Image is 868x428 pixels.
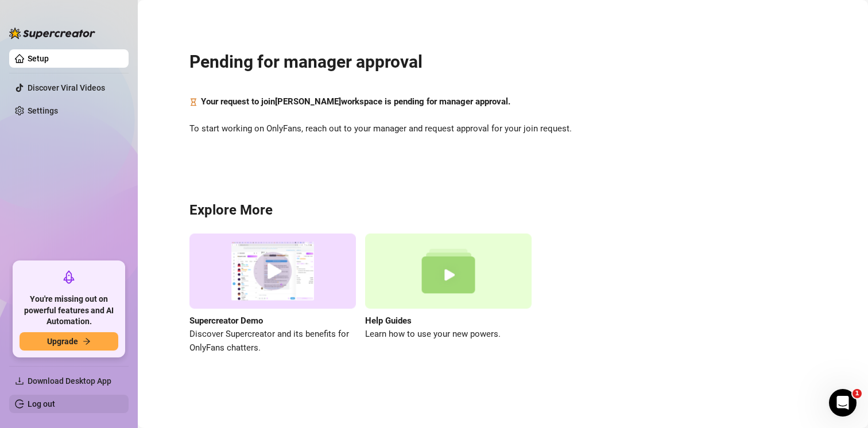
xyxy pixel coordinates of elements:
strong: Your request to join [PERSON_NAME] workspace is pending for manager approval. [201,96,510,107]
button: Upgradearrow-right [20,332,118,351]
span: You're missing out on powerful features and AI Automation. [20,294,118,328]
span: To start working on OnlyFans, reach out to your manager and request approval for your join request. [189,122,816,136]
span: arrow-right [83,337,91,345]
a: Setup [28,54,49,63]
a: Supercreator DemoDiscover Supercreator and its benefits for OnlyFans chatters. [189,234,356,355]
strong: Supercreator Demo [189,316,263,326]
img: logo-BBDzfeDw.svg [9,28,95,39]
a: Settings [28,106,58,115]
a: Log out [28,399,55,408]
span: Upgrade [47,337,78,346]
span: Download Desktop App [28,376,111,386]
h3: Explore More [189,201,816,220]
img: supercreator demo [189,234,356,309]
iframe: Intercom live chat [829,389,857,417]
span: hourglass [189,95,197,109]
strong: Help Guides [365,316,412,326]
span: rocket [62,270,76,284]
span: Learn how to use your new powers. [365,328,532,341]
span: download [15,376,24,386]
h2: Pending for manager approval [189,51,816,73]
img: help guides [365,234,532,309]
span: Discover Supercreator and its benefits for OnlyFans chatters. [189,328,356,355]
a: Discover Viral Videos [28,83,105,92]
a: Help GuidesLearn how to use your new powers. [365,234,532,355]
span: 1 [852,389,862,398]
